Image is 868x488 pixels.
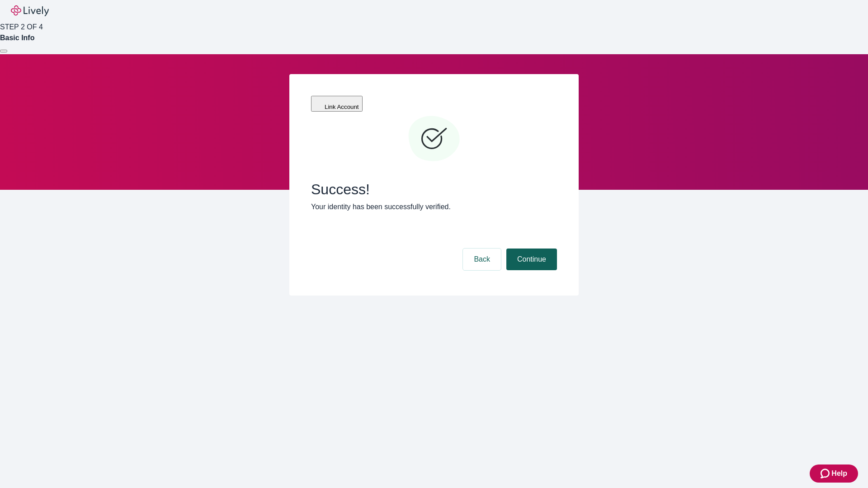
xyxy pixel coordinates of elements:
svg: Zendesk support icon [821,468,831,479]
svg: Checkmark icon [407,112,461,166]
span: Success! [311,181,557,198]
button: Back [463,249,501,270]
button: Continue [506,249,557,270]
button: Zendesk support iconHelp [810,465,858,483]
p: Your identity has been successfully verified. [311,202,557,212]
button: Link Account [311,96,363,112]
span: Help [831,468,847,479]
img: Lively [11,5,49,16]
